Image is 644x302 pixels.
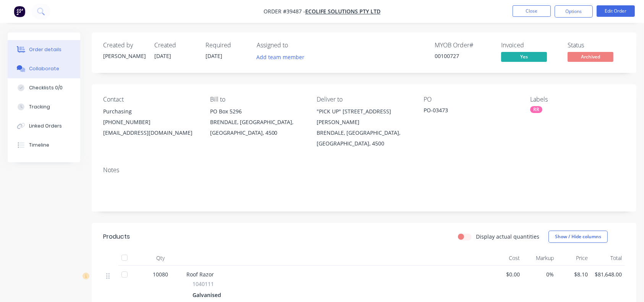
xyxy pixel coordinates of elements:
div: Markup [523,250,557,266]
div: Contact [103,96,198,103]
button: Options [555,5,593,18]
div: PO Box 5296BRENDALE, [GEOGRAPHIC_DATA], [GEOGRAPHIC_DATA], 4500 [210,106,305,138]
div: [PHONE_NUMBER] [103,117,198,128]
div: Qty [138,250,183,266]
button: Timeline [8,136,80,155]
div: Tracking [29,103,50,110]
button: Edit Order [597,5,635,17]
a: Ecolife Solutions Pty Ltd [305,8,380,15]
div: Price [557,250,591,266]
button: Linked Orders [8,116,80,136]
div: [PERSON_NAME] [103,52,145,60]
div: Assigned to [257,42,333,49]
label: Display actual quantities [476,233,539,241]
div: Purchasing [103,106,198,117]
span: [DATE] [154,52,171,60]
span: $0.00 [492,270,520,278]
img: Factory [14,6,25,17]
button: Close [513,5,551,17]
button: Add team member [252,52,309,62]
button: Tracking [8,97,80,116]
div: RR [530,106,542,113]
button: Show / Hide columns [549,231,608,243]
div: Total [591,250,625,266]
div: Collaborate [29,65,59,72]
span: Yes [501,52,547,61]
div: "PICK UP" [STREET_ADDRESS][PERSON_NAME] [317,106,411,128]
span: 10080 [153,270,168,278]
div: PO-03473 [424,106,518,117]
div: BRENDALE, [GEOGRAPHIC_DATA], [GEOGRAPHIC_DATA], 4500 [317,128,411,149]
span: Order #39487 - [264,8,305,15]
div: Timeline [29,142,49,149]
span: Archived [568,52,613,61]
div: Created by [103,42,145,49]
button: Collaborate [8,59,80,78]
span: $81,648.00 [594,270,622,278]
span: $8.10 [560,270,588,278]
div: Products [103,232,130,241]
button: Checklists 0/0 [8,78,80,97]
div: Bill to [210,96,305,103]
div: Labels [530,96,625,103]
div: Order details [29,46,61,53]
span: Roof Razor [186,271,214,278]
div: Galvanised [193,289,224,300]
div: PO Box 5296 [210,106,305,117]
div: Created [154,42,196,49]
div: Status [568,42,625,49]
div: "PICK UP" [STREET_ADDRESS][PERSON_NAME]BRENDALE, [GEOGRAPHIC_DATA], [GEOGRAPHIC_DATA], 4500 [317,106,411,149]
div: Invoiced [501,42,558,49]
span: [DATE] [205,52,222,60]
div: Purchasing[PHONE_NUMBER][EMAIL_ADDRESS][DOMAIN_NAME] [103,106,198,138]
div: 00100727 [435,52,492,60]
span: 0% [526,270,554,278]
div: Linked Orders [29,123,62,129]
div: Cost [489,250,523,266]
div: Checklists 0/0 [29,84,63,91]
div: Notes [103,166,625,174]
div: [EMAIL_ADDRESS][DOMAIN_NAME] [103,128,198,138]
div: MYOB Order # [435,42,492,49]
div: BRENDALE, [GEOGRAPHIC_DATA], [GEOGRAPHIC_DATA], 4500 [210,117,305,138]
button: Order details [8,40,80,59]
button: Add team member [257,52,309,62]
span: 1040111 [193,280,214,288]
div: PO [424,96,518,103]
div: Deliver to [317,96,411,103]
div: Required [205,42,248,49]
